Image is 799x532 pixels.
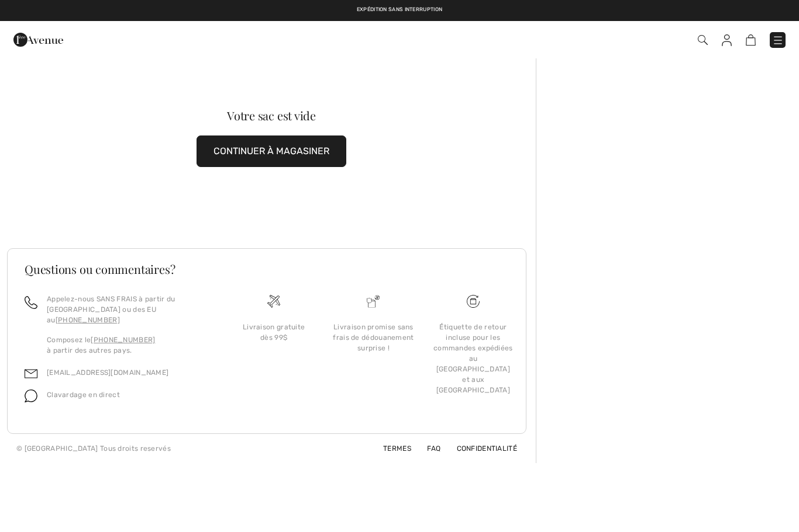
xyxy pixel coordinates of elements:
[25,296,37,309] img: call
[333,322,414,353] div: Livraison promise sans frais de dédouanement surprise !
[746,34,756,46] img: Panier d'achat
[369,444,411,453] a: Termes
[47,368,168,377] a: [EMAIL_ADDRESS][DOMAIN_NAME]
[13,33,63,44] a: 1ère Avenue
[433,322,514,395] div: Étiquette de retour incluse pour les commandes expédiées au [GEOGRAPHIC_DATA] et aux [GEOGRAPHIC_...
[25,263,509,275] h3: Questions ou commentaires?
[25,390,37,402] img: chat
[467,295,480,308] img: Livraison gratuite dès 99$
[233,322,314,343] div: Livraison gratuite dès 99$
[267,295,280,308] img: Livraison gratuite dès 99$
[47,335,210,356] p: Composez le à partir des autres pays.
[47,391,120,399] span: Clavardage en direct
[367,295,380,308] img: Livraison promise sans frais de dédouanement surprise&nbsp;!
[13,28,63,51] img: 1ère Avenue
[16,443,171,454] div: © [GEOGRAPHIC_DATA] Tous droits reservés
[698,35,708,45] img: Recherche
[772,34,784,46] img: Menu
[91,336,155,344] a: [PHONE_NUMBER]
[197,135,346,167] button: CONTINUER À MAGASINER
[722,34,732,46] img: Mes infos
[443,444,518,453] a: Confidentialité
[413,444,440,453] a: FAQ
[33,110,509,121] div: Votre sac est vide
[25,367,37,380] img: email
[47,294,210,325] p: Appelez-nous SANS FRAIS à partir du [GEOGRAPHIC_DATA] ou des EU au
[56,316,120,324] a: [PHONE_NUMBER]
